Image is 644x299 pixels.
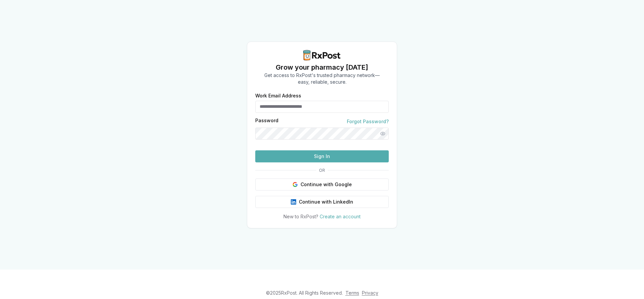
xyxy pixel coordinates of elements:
a: Create an account [320,214,361,219]
label: Password [255,118,278,125]
a: Forgot Password? [347,118,389,125]
label: Work Email Address [255,93,389,98]
img: RxPost Logo [301,50,343,61]
a: Terms [345,290,359,296]
a: Privacy [362,290,378,296]
p: Get access to RxPost's trusted pharmacy network— easy, reliable, secure. [264,72,380,85]
button: Show password [377,128,389,140]
button: Continue with LinkedIn [255,196,389,208]
button: Continue with Google [255,178,389,191]
img: Google [292,182,298,187]
span: OR [316,168,328,173]
button: Sign In [255,150,389,162]
span: New to RxPost? [283,214,318,219]
img: LinkedIn [291,199,296,205]
h1: Grow your pharmacy [DATE] [264,63,380,72]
